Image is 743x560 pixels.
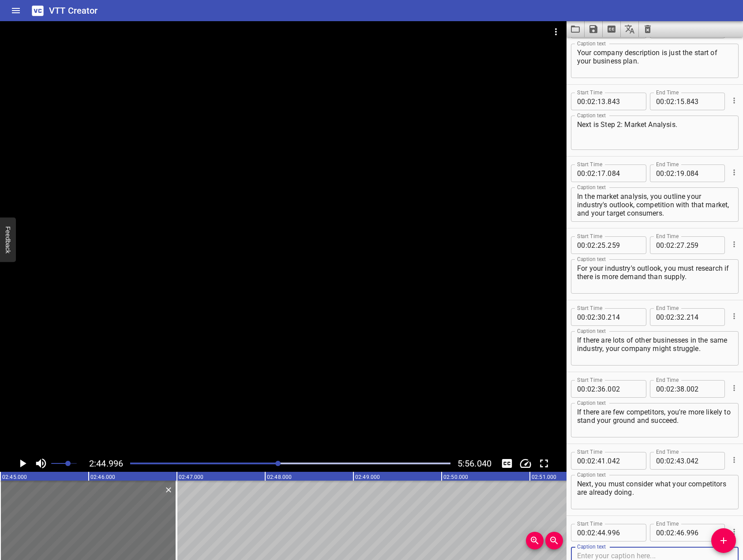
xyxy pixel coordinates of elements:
span: . [685,93,687,110]
input: 43 [676,452,685,470]
input: 00 [656,452,664,470]
input: 00 [656,93,664,110]
span: : [596,164,597,182]
input: 00 [577,452,585,470]
span: . [685,452,687,470]
span: . [606,164,608,182]
input: 17 [597,164,606,182]
span: . [685,236,687,254]
button: Video Options [545,21,567,42]
button: Translate captions [621,21,639,37]
button: Cue Options [728,310,740,322]
input: 36 [597,380,606,398]
span: . [606,236,608,254]
input: 00 [577,524,585,541]
textarea: Next, you must consider what your competitors are already doing. [577,480,732,505]
input: 259 [608,236,640,254]
button: Cue Options [728,454,740,466]
text: 02:47.000 [179,474,203,480]
input: 00 [577,93,585,110]
svg: Translate captions [624,24,635,34]
text: 02:49.000 [355,474,380,480]
button: Zoom Out [545,532,563,549]
input: 44 [597,524,606,541]
input: 02 [587,164,596,182]
span: : [585,380,587,398]
span: : [675,452,676,470]
span: . [606,452,608,470]
input: 00 [577,164,585,182]
button: Toggle captions [499,455,515,472]
input: 02 [666,308,675,326]
input: 02 [666,380,675,398]
input: 996 [608,524,640,541]
textarea: If there are lots of other businesses in the same industry, your company might struggle. [577,336,732,361]
input: 00 [577,380,585,398]
button: Change Playback Speed [517,455,534,472]
input: 843 [687,93,719,110]
span: : [664,164,666,182]
span: : [675,236,676,254]
text: 02:48.000 [267,474,292,480]
input: 02 [666,236,675,254]
input: 02 [587,308,596,326]
input: 02 [587,236,596,254]
span: : [675,164,676,182]
input: 00 [656,524,664,541]
input: 00 [656,164,664,182]
input: 00 [656,236,664,254]
span: : [585,93,587,110]
span: : [596,308,597,326]
button: Extract captions from video [603,21,621,37]
span: . [606,380,608,398]
input: 15 [676,93,685,110]
input: 13 [597,93,606,110]
input: 02 [666,452,675,470]
input: 02 [587,380,596,398]
button: Cue Options [728,95,740,106]
button: Load captions from file [567,21,585,37]
span: : [664,452,666,470]
input: 214 [608,308,640,326]
span: : [675,380,676,398]
span: : [664,93,666,110]
input: 214 [687,308,719,326]
span: : [596,236,597,254]
button: Cue Options [728,167,740,178]
input: 084 [687,164,719,182]
input: 46 [676,524,685,541]
input: 02 [666,93,675,110]
span: . [685,308,687,326]
span: : [585,164,587,182]
span: : [596,380,597,398]
span: . [606,93,608,110]
span: : [585,524,587,541]
input: 002 [608,380,640,398]
span: : [585,452,587,470]
span: . [685,524,687,541]
button: Delete [163,484,174,496]
button: Toggle fullscreen [536,455,552,472]
button: Add Cue [711,528,736,553]
input: 38 [676,380,685,398]
input: 02 [666,164,675,182]
input: 002 [687,380,719,398]
text: 02:45.000 [2,474,27,480]
button: Save captions to file [585,21,603,37]
button: Toggle mute [33,455,49,472]
span: : [596,452,597,470]
span: . [606,524,608,541]
text: 02:51.000 [532,474,556,480]
span: : [675,308,676,326]
span: : [596,524,597,541]
span: : [664,308,666,326]
svg: Load captions from file [570,24,581,34]
text: 02:50.000 [443,474,468,480]
input: 25 [597,236,606,254]
textarea: For your industry's outlook, you must research if there is more demand than supply. [577,264,732,289]
input: 00 [656,380,664,398]
textarea: In the market analysis, you outline your industry's outlook, competition with that market, and yo... [577,192,732,217]
input: 02 [587,93,596,110]
span: : [585,308,587,326]
button: Clear captions [639,21,657,37]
